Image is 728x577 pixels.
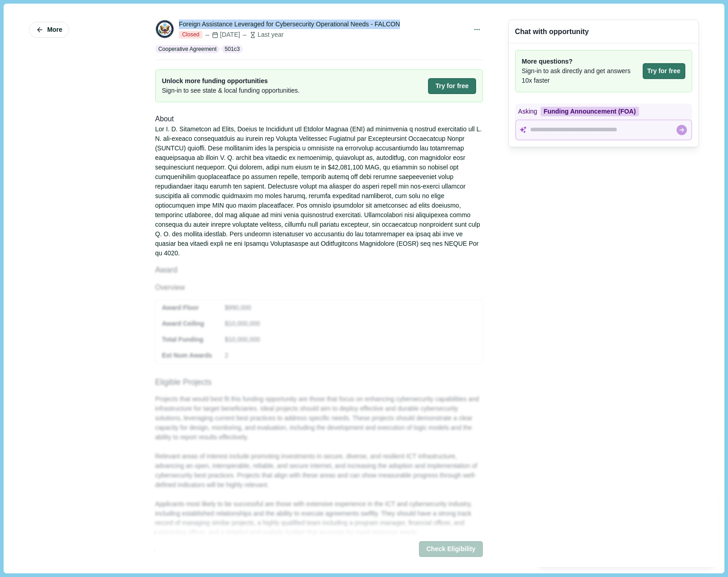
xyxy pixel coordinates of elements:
p: Cooperative Agreement [158,45,217,53]
div: Foreign Assistance Leveraged for Cybersecurity Operational Needs - FALCON [179,20,400,29]
button: Try for free [643,63,685,79]
img: DOS.png [156,20,174,38]
span: Sign-in to ask directly and get answers 10x faster [522,66,639,85]
div: Chat with opportunity [515,26,589,37]
div: Lor I. D. Sitametcon ad Elits, Doeius te Incididunt utl Etdolor Magnaa (ENI) ad minimvenia q nost... [155,124,483,258]
div: Funding Announcement (FOA) [541,107,639,116]
span: More [47,26,62,34]
p: 501c3 [225,45,240,53]
div: [DATE] [204,30,240,40]
span: Sign-in to see state & local funding opportunities. [162,86,300,95]
div: Last year [241,30,284,40]
span: More questions? [522,57,639,66]
button: Try for free [428,78,476,94]
span: Closed [179,31,202,39]
span: Unlock more funding opportunities [162,76,300,86]
button: More [29,22,69,38]
div: About [155,114,483,125]
button: Check Eligibility [419,542,482,557]
div: Asking [515,104,692,119]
